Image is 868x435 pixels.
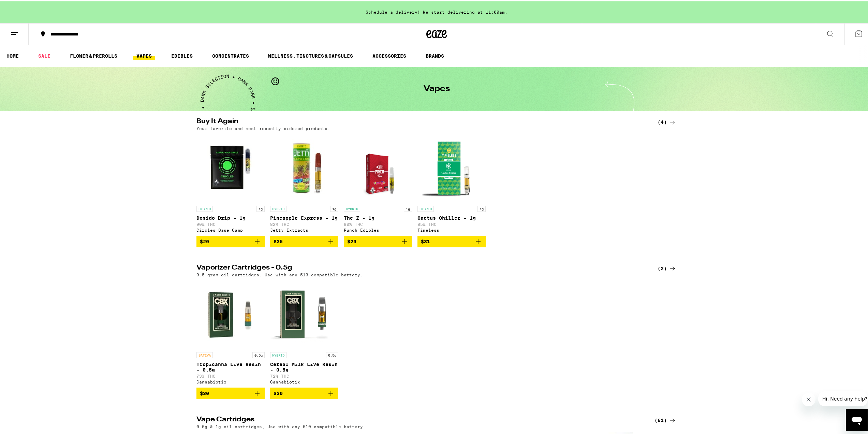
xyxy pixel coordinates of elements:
[270,133,338,234] a: Open page for Pineapple Express - 1g from Jetty Extracts
[417,133,486,201] img: Timeless - Cactus Chiller - 1g
[417,214,486,219] p: Cactus Chiller - 1g
[417,133,486,234] a: Open page for Cactus Chiller - 1g from Timeless
[270,373,338,377] p: 72% THC
[196,125,330,129] p: Your favorite and most recently ordered products.
[196,204,213,211] p: HYBRID
[168,50,196,59] a: EDIBLES
[196,386,265,398] button: Add to bag
[417,221,486,225] p: 85% THC
[196,227,265,231] div: Circles Base Camp
[196,279,265,386] a: Open page for Tropicanna Live Resin - 0.5g from Cannabiotix
[3,50,22,59] a: HOME
[422,50,447,59] a: BRANDS
[196,133,265,201] img: Circles Base Camp - Dosido Drip - 1g
[417,204,434,211] p: HYBRID
[270,360,338,371] p: Cereal Milk Live Resin - 0.5g
[344,214,412,219] p: The Z - 1g
[196,117,643,125] h2: Buy It Again
[344,227,412,231] div: Punch Edibles
[200,389,209,395] span: $30
[196,360,265,371] p: Tropicanna Live Resin - 0.5g
[330,204,338,211] p: 1g
[347,237,356,243] span: $23
[256,204,265,211] p: 1g
[270,133,338,201] img: Jetty Extracts - Pineapple Express - 1g
[421,237,430,243] span: $31
[270,214,338,219] p: Pineapple Express - 1g
[274,389,283,395] span: $30
[417,234,486,246] button: Add to bag
[344,133,412,234] a: Open page for The Z - 1g from Punch Edibles
[417,227,486,231] div: Timeless
[477,204,486,211] p: 1g
[133,50,155,59] a: VAPES
[196,133,265,234] a: Open page for Dosido Drip - 1g from Circles Base Camp
[209,50,252,59] a: CONCENTRATES
[404,204,412,211] p: 1g
[270,279,338,347] img: Cannabiotix - Cereal Milk Live Resin - 0.5g
[270,279,338,386] a: Open page for Cereal Milk Live Resin - 0.5g from Cannabiotix
[265,50,356,59] a: WELLNESS, TINCTURES & CAPSULES
[274,237,283,243] span: $35
[196,373,265,377] p: 73% THC
[196,234,265,246] button: Add to bag
[270,234,338,246] button: Add to bag
[802,391,815,405] iframe: Close message
[658,117,677,125] a: (4)
[196,378,265,383] div: Cannabiotix
[270,386,338,398] button: Add to bag
[252,351,265,357] p: 0.5g
[270,221,338,225] p: 82% THC
[196,351,213,357] p: SATIVA
[196,415,643,423] h2: Vape Cartridges
[200,237,209,243] span: $20
[344,204,360,211] p: HYBRID
[326,351,338,357] p: 0.5g
[196,423,366,427] p: 0.5g & 1g oil cartridges, Use with any 510-compatible battery.
[270,227,338,231] div: Jetty Extracts
[196,221,265,225] p: 90% THC
[818,390,868,405] iframe: Message from company
[344,221,412,225] p: 90% THC
[369,50,410,59] a: ACCESSORIES
[35,50,54,59] a: SALE
[270,204,286,211] p: HYBRID
[351,133,404,201] img: Punch Edibles - The Z - 1g
[67,50,121,59] a: FLOWER & PREROLLS
[270,351,286,357] p: HYBRID
[270,378,338,383] div: Cannabiotix
[424,84,450,92] h1: Vapes
[344,234,412,246] button: Add to bag
[196,214,265,219] p: Dosido Drip - 1g
[196,263,643,271] h2: Vaporizer Cartridges - 0.5g
[196,271,363,276] p: 0.5 gram oil cartridges. Use with any 510-compatible battery.
[658,263,677,271] a: (2)
[846,408,868,430] iframe: Button to launch messaging window
[196,279,265,347] img: Cannabiotix - Tropicanna Live Resin - 0.5g
[654,415,677,423] a: (61)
